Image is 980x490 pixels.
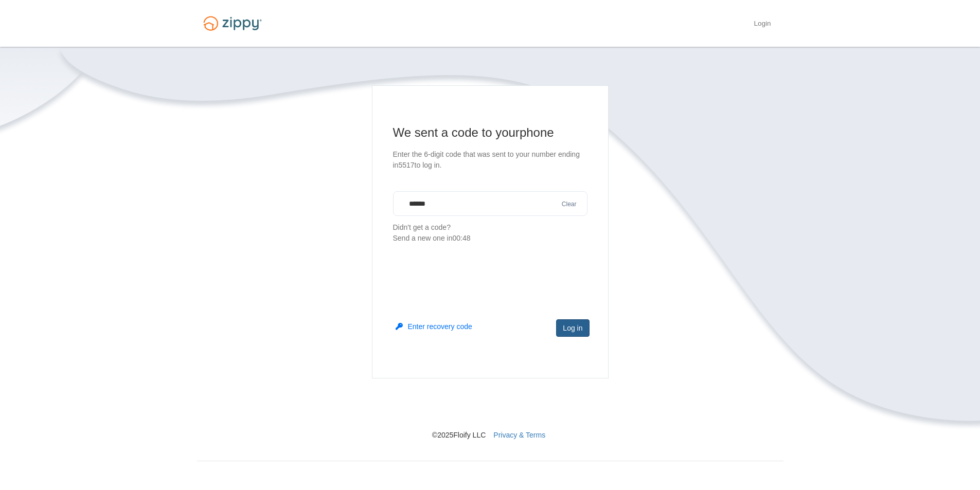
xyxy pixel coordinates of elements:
[393,222,587,244] p: Didn't get a code?
[197,11,268,35] img: Logo
[393,233,587,244] div: Send a new one in 00:48
[754,20,771,30] a: Login
[556,319,589,337] button: Log in
[493,431,545,439] a: Privacy & Terms
[396,321,472,332] button: Enter recovery code
[393,149,587,171] p: Enter the 6-digit code that was sent to your number ending in 5517 to log in.
[559,199,580,209] button: Clear
[393,124,587,141] h1: We sent a code to your phone
[197,378,783,440] nav: © 2025 Floify LLC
